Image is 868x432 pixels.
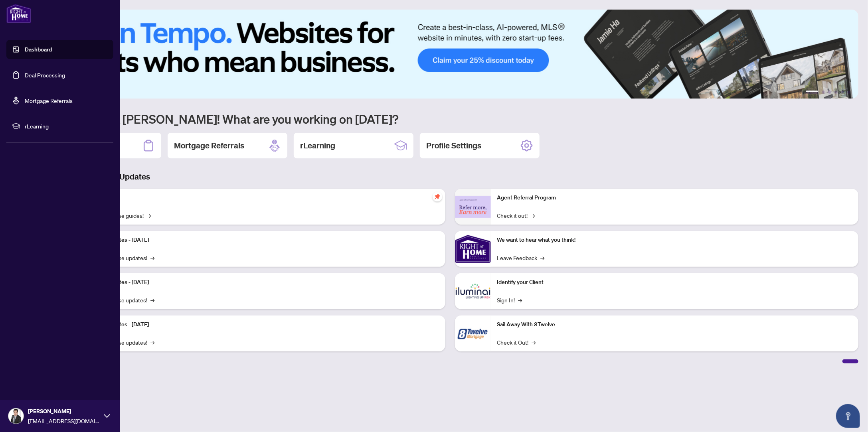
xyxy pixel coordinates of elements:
h2: Profile Settings [426,140,481,151]
p: We want to hear what you think! [497,236,852,245]
p: Platform Updates - [DATE] [84,320,439,329]
span: pushpin [433,192,442,201]
button: 3 [828,91,831,94]
span: → [532,338,536,347]
button: 6 [847,91,850,94]
button: Open asap [836,404,860,428]
span: → [541,253,545,262]
img: Identify your Client [455,273,491,309]
p: Platform Updates - [DATE] [84,278,439,287]
span: → [150,253,154,262]
button: 5 [841,91,844,94]
span: → [147,211,151,220]
p: Agent Referral Program [497,193,852,202]
img: Profile Icon [8,408,24,424]
a: Dashboard [25,46,52,53]
a: Mortgage Referrals [25,97,73,104]
img: Agent Referral Program [455,196,491,218]
span: → [150,296,154,304]
span: [EMAIL_ADDRESS][DOMAIN_NAME] [28,416,100,425]
a: Deal Processing [25,71,65,79]
span: rLearning [25,122,108,130]
p: Platform Updates - [DATE] [84,236,439,245]
img: Sail Away With 8Twelve [455,316,491,351]
h2: Mortgage Referrals [174,140,244,151]
h1: Welcome back [PERSON_NAME]! What are you working on [DATE]? [42,111,858,126]
button: 1 [806,91,819,94]
p: Identify your Client [497,278,852,287]
span: → [518,296,522,304]
button: 2 [822,91,825,94]
span: → [150,338,154,347]
span: → [531,211,535,220]
img: Slide 0 [42,10,858,99]
h3: Brokerage & Industry Updates [42,171,858,182]
p: Self-Help [84,193,439,202]
button: 4 [834,91,838,94]
img: We want to hear what you think! [455,231,491,267]
p: Sail Away With 8Twelve [497,320,852,329]
a: Check it Out!→ [497,338,536,347]
a: Leave Feedback→ [497,253,545,262]
a: Sign In!→ [497,296,522,304]
img: logo [6,4,31,23]
span: [PERSON_NAME] [28,407,100,416]
h2: rLearning [300,140,335,151]
a: Check it out!→ [497,211,535,220]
